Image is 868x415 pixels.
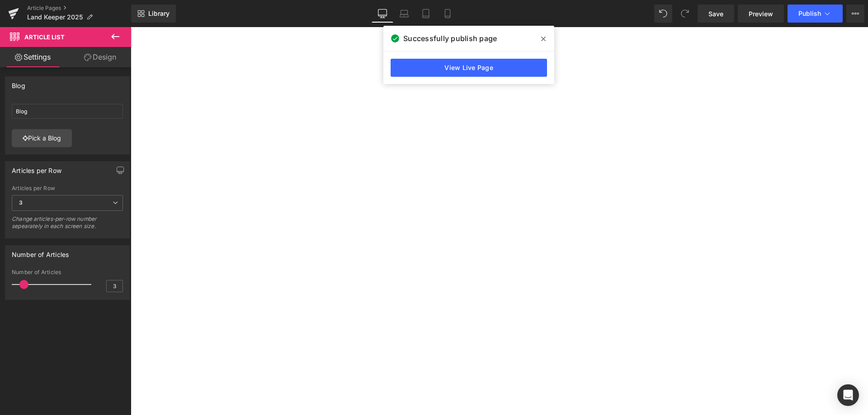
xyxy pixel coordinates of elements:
[738,5,784,23] a: Preview
[67,47,133,67] a: Design
[437,5,458,23] a: Mobile
[12,104,123,119] input: Choose blog...
[27,5,131,12] a: Article Pages
[12,162,61,174] div: Articles per Row
[12,129,72,147] a: Pick a Blog
[403,33,497,44] span: Successfully publish page
[393,5,415,23] a: Laptop
[372,5,393,23] a: Desktop
[12,269,123,275] div: Number of Articles
[846,5,864,23] button: More
[788,5,843,23] button: Publish
[24,33,65,41] span: Article List
[131,5,176,23] a: New Library
[837,384,859,406] div: Open Intercom Messenger
[749,9,773,19] span: Preview
[391,59,547,77] a: View Live Page
[19,199,23,206] b: 3
[12,185,123,191] div: Articles per Row
[12,246,69,258] div: Number of Articles
[27,14,83,21] span: Land Keeper 2025
[798,10,821,17] span: Publish
[12,77,25,89] div: Blog
[676,5,694,23] button: Redo
[148,9,170,18] span: Library
[708,9,723,19] span: Save
[12,215,123,236] div: Change articles-per-row number sepearately in each screen size.
[654,5,672,23] button: Undo
[415,5,437,23] a: Tablet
